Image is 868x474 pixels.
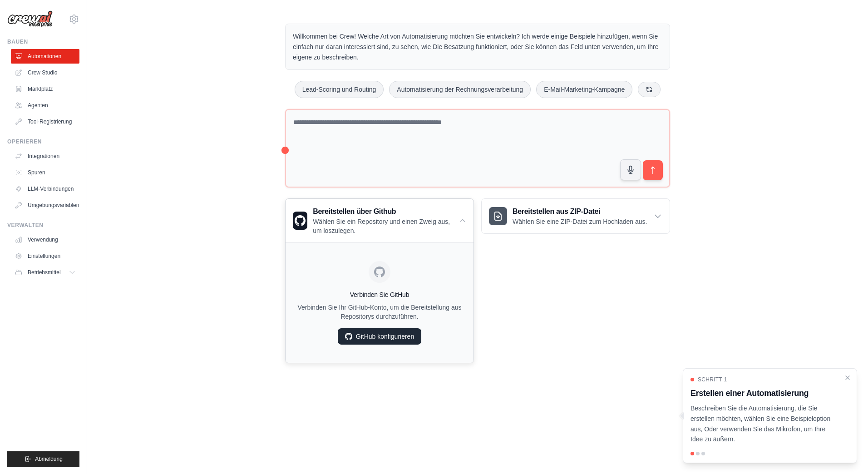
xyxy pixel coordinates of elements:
a: Agenten [11,98,79,113]
button: Lead-Scoring und Routing [295,81,384,98]
div: Operieren [7,138,79,145]
font: GitHub konfigurieren [356,332,414,341]
a: Crew Studio [11,65,79,80]
h3: Bereitstellen aus ZIP-Datei [513,206,647,217]
a: LLM-Verbindungen [11,182,79,196]
button: Komplettlösung schließen [844,374,851,381]
h4: Verbinden Sie GitHub [293,290,466,299]
a: Spuren [11,165,79,180]
a: Verwendung [11,232,79,247]
span: Betriebsmittel [28,269,61,276]
h3: Erstellen einer Automatisierung [690,387,838,400]
div: Verwalten [7,222,79,229]
h3: Bereitstellen über Github [313,206,459,217]
font: Verwendung [28,236,58,243]
img: Logo [7,10,53,28]
font: Marktplatz [28,85,53,93]
button: E-Mail-Marketing-Kampagne [536,81,632,98]
font: Tool-Registrierung [28,118,72,125]
a: Tool-Registrierung [11,114,79,129]
a: Automationen [11,49,79,64]
a: Marktplatz [11,82,79,96]
span: Abmeldung [35,455,63,463]
font: Crew Studio [28,69,57,76]
a: GitHub konfigurieren [338,328,421,345]
a: Integrationen [11,149,79,163]
p: Wählen Sie ein Repository und einen Zweig aus, um loszulegen. [313,217,459,235]
font: Agenten [28,102,48,109]
a: Umgebungsvariablen [11,198,79,212]
font: Integrationen [28,153,59,160]
div: Bauen [7,38,79,45]
p: Beschreiben Sie die Automatisierung, die Sie erstellen möchten, wählen Sie eine Beispieloption au... [690,403,838,444]
span: Schritt 1 [698,376,727,383]
p: Wählen Sie eine ZIP-Datei zum Hochladen aus. [513,217,647,226]
font: Spuren [28,169,45,176]
button: Betriebsmittel [11,265,79,280]
div: Chat-Widget [823,430,868,474]
a: Einstellungen [11,249,79,263]
font: Einstellungen [28,252,60,260]
font: Umgebungsvariablen [28,202,79,209]
iframe: Chat Widget [823,430,868,474]
button: Abmeldung [7,451,79,467]
font: Automationen [28,53,61,60]
button: Automatisierung der Rechnungsverarbeitung [389,81,531,98]
p: Willkommen bei Crew! Welche Art von Automatisierung möchten Sie entwickeln? Ich werde einige Beis... [293,31,662,62]
font: LLM-Verbindungen [28,185,74,193]
p: Verbinden Sie Ihr GitHub-Konto, um die Bereitstellung aus Repositorys durchzuführen. [293,303,466,321]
